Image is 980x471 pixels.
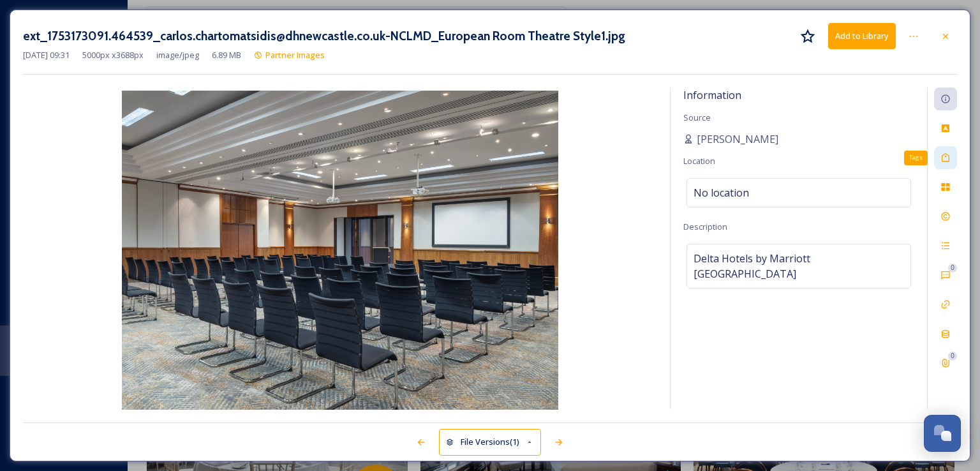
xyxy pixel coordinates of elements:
span: [PERSON_NAME] [697,131,778,147]
span: Delta Hotels by Marriott [GEOGRAPHIC_DATA] [694,251,904,281]
button: Open Chat [924,415,961,452]
img: carlos.chartomatsidis%40dhnewcastle.co.uk-NCLMD_European%20Room%20Theatre%20Style1.jpg [23,91,657,412]
button: File Versions(1) [439,429,541,455]
div: 0 [948,264,957,273]
div: 0 [948,352,957,361]
span: 5000 px x 3688 px [82,49,144,61]
span: image/jpeg [156,49,199,61]
span: Location [683,155,715,167]
span: Partner Images [265,49,325,61]
div: Tags [904,151,928,165]
span: 6.89 MB [212,49,241,61]
span: Description [683,221,727,232]
button: Add to Library [828,23,896,49]
span: Source [683,112,711,123]
span: No location [694,185,749,200]
h3: ext_1753173091.464539_carlos.chartomatsidis@dhnewcastle.co.uk-NCLMD_European Room Theatre Style1.jpg [23,27,625,45]
span: [DATE] 09:31 [23,49,70,61]
span: Information [683,88,741,102]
